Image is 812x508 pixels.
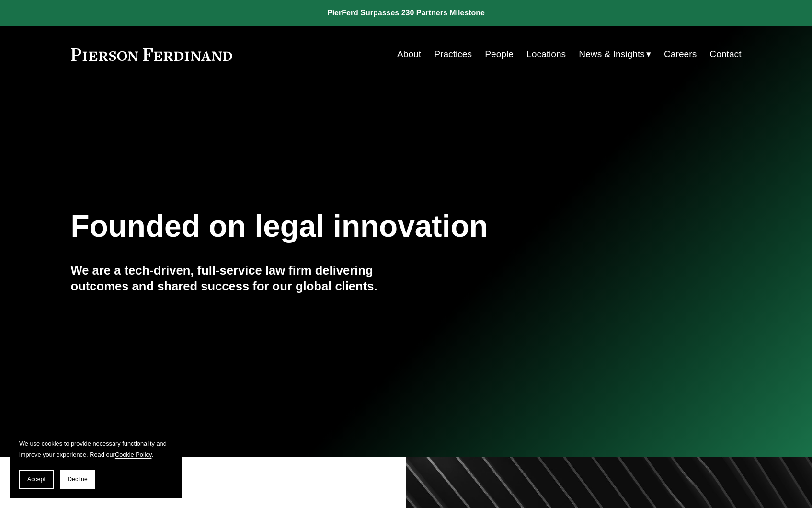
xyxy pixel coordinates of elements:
a: Contact [709,45,741,63]
h4: We are a tech-driven, full-service law firm delivering outcomes and shared success for our global... [71,263,406,294]
h1: Founded on legal innovation [71,209,630,244]
section: Cookie banner [10,428,182,498]
a: Cookie Policy [115,451,152,458]
a: folder dropdown [579,45,651,63]
a: Practices [434,45,472,63]
button: Accept [19,470,54,489]
a: Careers [664,45,697,63]
span: News & Insights [579,46,645,63]
button: Decline [60,470,95,489]
a: About [397,45,421,63]
span: Accept [27,476,46,483]
p: We use cookies to provide necessary functionality and improve your experience. Read our . [19,438,172,460]
a: Locations [526,45,566,63]
span: Decline [68,476,88,483]
a: People [485,45,514,63]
